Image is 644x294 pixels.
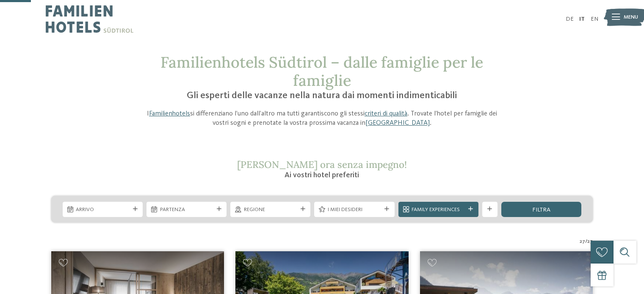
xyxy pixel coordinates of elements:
span: Partenza [160,206,213,214]
a: EN [591,16,598,22]
span: filtra [532,207,550,213]
span: Familienhotels Südtirol – dalle famiglie per le famiglie [160,52,483,90]
a: Familienhotels [149,110,190,117]
a: [GEOGRAPHIC_DATA] [365,120,430,126]
span: Ai vostri hotel preferiti [285,171,359,179]
span: Gli esperti delle vacanze nella natura dai momenti indimenticabili [187,91,457,100]
span: Regione [244,206,297,214]
span: Family Experiences [412,206,465,214]
a: IT [579,16,585,22]
a: DE [566,16,574,22]
span: [PERSON_NAME] ora senza impegno! [237,158,407,170]
span: Arrivo [76,206,129,214]
span: Menu [624,14,638,21]
span: 27 [587,238,593,245]
a: criteri di qualità [365,110,407,117]
span: I miei desideri [328,206,381,214]
span: / [585,238,587,245]
p: I si differenziano l’uno dall’altro ma tutti garantiscono gli stessi . Trovate l’hotel per famigl... [141,109,503,128]
span: 27 [580,238,585,245]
